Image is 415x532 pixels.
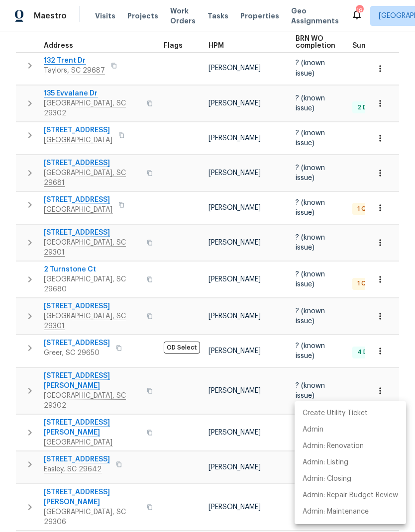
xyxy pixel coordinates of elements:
[303,408,368,419] p: Create Utility Ticket
[303,507,369,517] p: Admin: Maintenance
[303,490,398,501] p: Admin: Repair Budget Review
[303,425,323,435] p: Admin
[303,441,364,451] p: Admin: Renovation
[303,474,351,484] p: Admin: Closing
[303,457,348,468] p: Admin: Listing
